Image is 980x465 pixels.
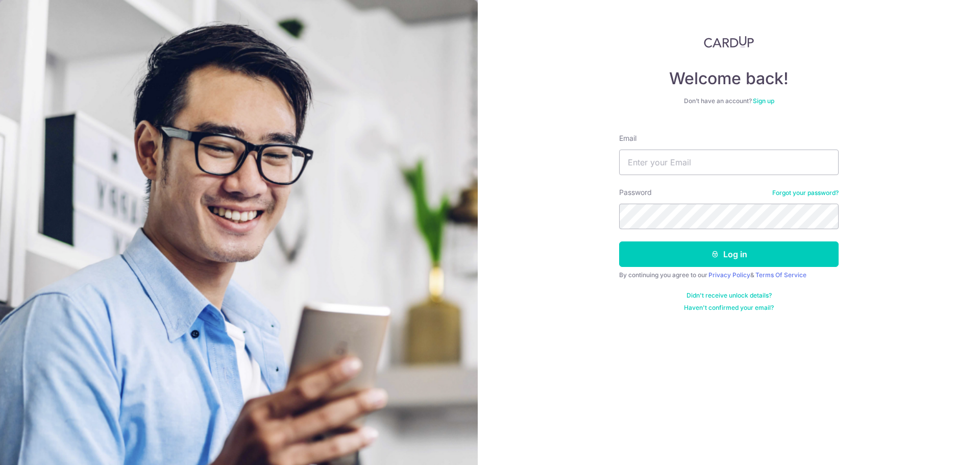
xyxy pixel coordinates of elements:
[687,291,772,300] a: Didn't receive unlock details?
[755,271,806,279] a: Terms Of Service
[684,304,774,312] a: Haven't confirmed your email?
[708,271,750,279] a: Privacy Policy
[704,36,754,48] img: CardUp Logo
[619,97,839,105] div: Don’t have an account?
[619,271,839,279] div: By continuing you agree to our &
[619,150,839,175] input: Enter your Email
[619,133,636,143] label: Email
[753,97,774,105] a: Sign up
[619,241,839,267] button: Log in
[772,189,839,197] a: Forgot your password?
[619,187,652,198] label: Password
[619,68,839,89] h4: Welcome back!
